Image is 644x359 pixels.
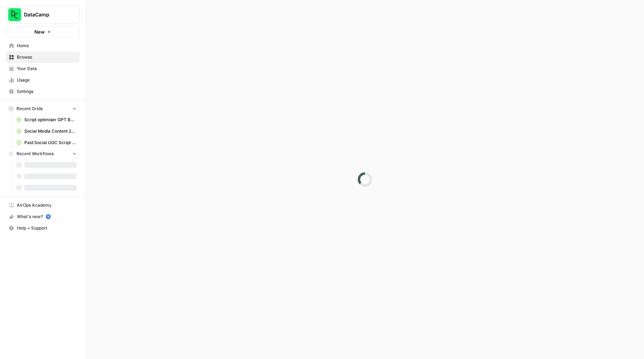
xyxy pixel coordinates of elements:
a: Paid Social UGC Script Optimisation Grid [13,137,80,148]
span: Recent Grids [16,105,43,112]
span: Home [17,43,77,49]
span: Paid Social UGC Script Optimisation Grid [24,139,77,146]
span: AirOps Academy [17,202,77,208]
span: New [34,28,45,35]
a: Social Media Content 2025 [13,126,80,137]
span: Script optimiser GPT Build V2 Grid [24,117,77,123]
button: What's new? 5 [6,211,80,222]
img: DataCamp Logo [8,8,21,21]
button: Workspace: DataCamp [6,6,80,24]
a: Settings [6,86,80,97]
span: Your Data [17,65,77,72]
text: 5 [47,215,49,218]
button: Recent Grids [6,103,80,114]
button: Help + Support [6,222,80,234]
div: What's new? [6,211,79,222]
span: Settings [17,88,77,95]
span: Social Media Content 2025 [24,128,77,134]
a: Home [6,40,80,51]
a: AirOps Academy [6,200,80,211]
span: Browse [17,54,77,60]
a: Script optimiser GPT Build V2 Grid [13,114,80,126]
span: DataCamp [24,11,67,18]
a: Your Data [6,63,80,74]
button: New [6,26,80,37]
a: Usage [6,74,80,86]
a: Browse [6,51,80,63]
a: 5 [46,214,51,219]
span: Usage [17,77,77,83]
span: Help + Support [17,225,77,231]
span: Recent Workflows [16,151,54,157]
button: Recent Workflows [6,148,80,159]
